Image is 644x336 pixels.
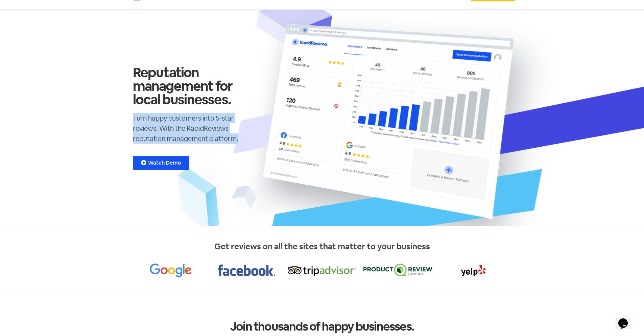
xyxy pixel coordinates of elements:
iframe: chat widget [616,309,637,329]
p: Get reviews on all the sites that matter to your business [133,240,511,253]
span: Watch Demo [148,160,181,166]
h1: Reputation management for local businesses. [133,66,255,106]
h2: Join thousands of happy businesses. [133,320,511,332]
p: Turn happy customers into 5-star reviews. With the RapidReviews reputation management platform. [133,113,255,144]
a: Watch Demo [133,156,189,170]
